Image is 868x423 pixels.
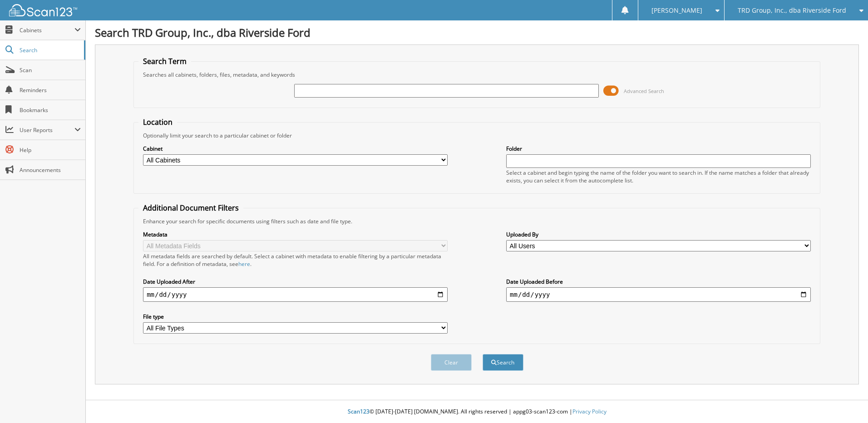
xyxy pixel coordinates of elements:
[9,4,77,16] img: scan123-logo-white.svg
[138,132,815,139] div: Optionally limit your search to a particular cabinet or folder
[483,354,523,371] button: Search
[138,203,243,213] legend: Additional Document Filters
[143,287,448,302] input: start
[506,169,811,184] div: Select a cabinet and begin typing the name of the folder you want to search in. If the name match...
[143,231,448,238] label: Metadata
[506,231,811,238] label: Uploaded By
[506,278,811,285] label: Date Uploaded Before
[138,217,815,225] div: Enhance your search for specific documents using filters such as date and file type.
[20,146,81,154] span: Help
[20,166,81,174] span: Announcements
[738,8,846,13] span: TRD Group, Inc., dba Riverside Ford
[143,252,448,268] div: All metadata fields are searched by default. Select a cabinet with metadata to enable filtering b...
[95,25,859,40] h1: Search TRD Group, Inc., dba Riverside Ford
[20,86,81,94] span: Reminders
[143,313,448,320] label: File type
[86,401,868,423] div: © [DATE]-[DATE] [DOMAIN_NAME]. All rights reserved | appg03-scan123-com |
[138,71,815,79] div: Searches all cabinets, folders, files, metadata, and keywords
[143,145,448,152] label: Cabinet
[238,260,250,268] a: here
[20,26,74,34] span: Cabinets
[143,278,448,285] label: Date Uploaded After
[506,145,811,152] label: Folder
[348,408,370,415] span: Scan123
[431,354,472,371] button: Clear
[20,126,74,134] span: User Reports
[572,408,607,415] a: Privacy Policy
[138,56,191,66] legend: Search Term
[20,66,81,74] span: Scan
[506,287,811,302] input: end
[138,117,177,127] legend: Location
[651,8,702,13] span: [PERSON_NAME]
[20,106,81,114] span: Bookmarks
[20,46,79,54] span: Search
[624,88,664,94] span: Advanced Search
